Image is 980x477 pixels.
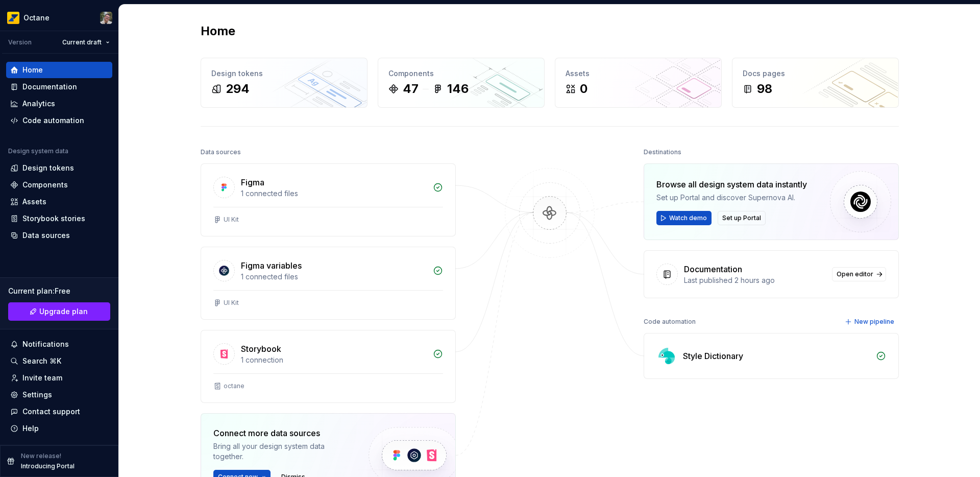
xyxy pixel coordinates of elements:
div: UI Kit [224,216,239,224]
div: Browse all design system data instantly [656,178,807,190]
div: Assets [22,197,46,207]
a: Figma1 connected filesUI Kit [201,163,456,236]
div: Last published 2 hours ago [684,275,826,285]
a: Open editor [832,267,886,281]
div: Search ⌘K [22,356,61,366]
img: Tiago [100,12,112,24]
a: Code automation [6,112,112,129]
span: Current draft [62,38,102,46]
div: Contact support [22,407,80,417]
button: Search ⌘K [6,353,112,369]
div: 294 [226,81,250,97]
div: Assets [566,68,711,79]
a: Design tokens [6,160,112,176]
div: Code automation [644,315,696,329]
div: Octane [23,13,50,23]
div: Help [22,423,39,434]
a: Settings [6,387,112,403]
div: Design tokens [22,163,74,173]
img: e8093afa-4b23-4413-bf51-00cde92dbd3f.png [7,12,19,24]
button: Contact support [6,403,112,420]
div: Figma variables [241,259,302,272]
div: 146 [447,81,469,97]
div: Settings [22,390,52,400]
div: Components [388,68,534,79]
div: Storybook [241,343,281,355]
div: Destinations [644,145,681,159]
a: Assets0 [555,58,722,108]
a: Upgrade plan [8,302,110,321]
div: Home [22,65,43,75]
a: Storybook stories [6,210,112,227]
div: Data sources [201,145,241,159]
div: Version [8,38,32,46]
div: 1 connected files [241,188,427,199]
a: Storybook1 connectionoctane [201,330,456,403]
span: Open editor [837,270,873,278]
h2: Home [201,23,235,39]
span: Set up Portal [722,214,761,222]
div: UI Kit [224,299,239,307]
a: Data sources [6,227,112,244]
button: Notifications [6,336,112,352]
div: Data sources [22,230,70,241]
div: Set up Portal and discover Supernova AI. [656,193,807,203]
div: Invite team [22,373,62,383]
div: Bring all your design system data together. [213,441,351,462]
div: Design tokens [211,68,357,79]
div: Connect more data sources [213,427,351,439]
div: Notifications [22,339,69,349]
button: OctaneTiago [2,7,116,29]
a: Components [6,177,112,193]
div: 47 [403,81,419,97]
a: Home [6,62,112,78]
button: New pipeline [842,315,899,329]
div: Documentation [22,82,77,92]
div: 1 connection [241,355,427,365]
a: Analytics [6,96,112,112]
button: Current draft [58,35,114,50]
div: Components [22,180,68,190]
p: Introducing Portal [21,462,75,470]
p: New release! [21,452,61,460]
div: 98 [757,81,772,97]
a: Invite team [6,370,112,386]
button: Set up Portal [718,211,766,225]
button: Help [6,420,112,437]
a: Figma variables1 connected filesUI Kit [201,247,456,320]
div: 0 [580,81,587,97]
span: Upgrade plan [39,306,88,317]
button: Watch demo [656,211,712,225]
a: Assets [6,194,112,210]
a: Components47146 [378,58,545,108]
div: Docs pages [743,68,888,79]
div: Design system data [8,147,68,155]
span: Watch demo [669,214,707,222]
div: Documentation [684,263,742,275]
div: Current plan : Free [8,286,110,296]
div: Figma [241,176,264,188]
div: Style Dictionary [683,350,743,362]
div: Code automation [22,115,84,126]
div: Analytics [22,99,55,109]
a: Docs pages98 [732,58,899,108]
span: New pipeline [854,318,894,326]
div: Storybook stories [22,213,85,224]
div: 1 connected files [241,272,427,282]
a: Documentation [6,79,112,95]
a: Design tokens294 [201,58,367,108]
div: octane [224,382,244,390]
